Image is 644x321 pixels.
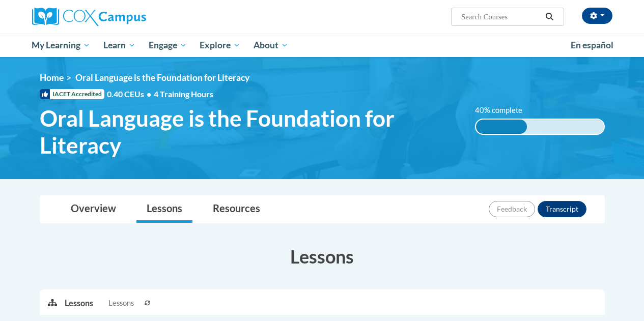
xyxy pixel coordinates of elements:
span: Oral Language is the Foundation for Literacy [40,105,460,159]
input: Search Courses [460,11,542,23]
button: Search [542,11,557,23]
span: Learn [103,39,135,51]
a: En español [564,35,620,56]
a: Learn [97,34,142,57]
img: Cox Campus [32,8,146,26]
label: 40% complete [475,105,534,116]
span: About [254,39,288,51]
p: Lessons [65,298,93,309]
a: Explore [193,34,247,57]
span: • [147,89,151,99]
button: Feedback [489,201,535,217]
a: Engage [142,34,193,57]
a: Resources [203,196,270,223]
span: En español [571,40,613,50]
div: Main menu [24,34,620,57]
a: My Learning [25,34,97,57]
span: IACET Accredited [40,89,104,99]
a: Home [40,72,64,83]
a: Cox Campus [32,8,215,26]
span: 4 Training Hours [154,89,213,99]
span: My Learning [32,39,90,51]
span: Oral Language is the Foundation for Literacy [75,72,249,83]
button: Account Settings [582,8,612,24]
span: Engage [149,39,187,51]
a: Overview [61,196,126,223]
button: Transcript [538,201,586,217]
a: Lessons [136,196,192,223]
span: Explore [200,39,240,51]
span: 0.40 CEUs [107,89,154,100]
span: Lessons [108,298,134,309]
div: 40% complete [476,120,527,134]
a: About [247,34,295,57]
h3: Lessons [40,244,605,269]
